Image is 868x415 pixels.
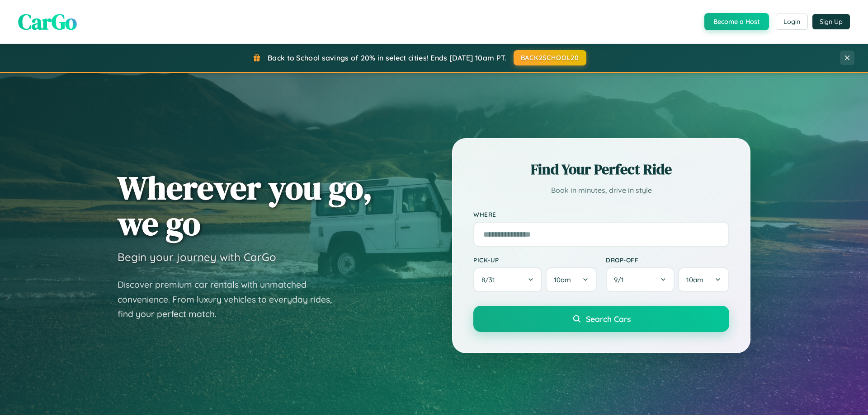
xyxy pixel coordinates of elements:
button: Search Cars [473,306,729,332]
span: Back to School savings of 20% in select cities! Ends [DATE] 10am PT. [268,53,506,62]
span: 10am [554,275,571,284]
span: 9 / 1 [614,275,628,284]
p: Book in minutes, drive in style [473,184,729,197]
label: Where [473,210,729,218]
button: 9/1 [606,267,675,292]
button: BACK2SCHOOL20 [514,50,586,65]
label: Drop-off [606,256,729,264]
h2: Find Your Perfect Ride [473,159,729,179]
button: Become a Host [704,13,769,30]
span: 10am [686,275,703,284]
button: 10am [546,267,597,292]
span: CarGo [18,7,77,37]
span: 8 / 31 [481,275,500,284]
h3: Begin your journey with CarGo [118,250,276,264]
p: Discover premium car rentals with unmatched convenience. From luxury vehicles to everyday rides, ... [118,277,344,322]
button: 8/31 [473,267,542,292]
span: Search Cars [586,314,631,324]
button: 10am [678,267,729,292]
button: Sign Up [812,14,850,29]
h1: Wherever you go, we go [118,170,373,241]
label: Pick-up [473,256,597,264]
button: Login [776,14,808,30]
